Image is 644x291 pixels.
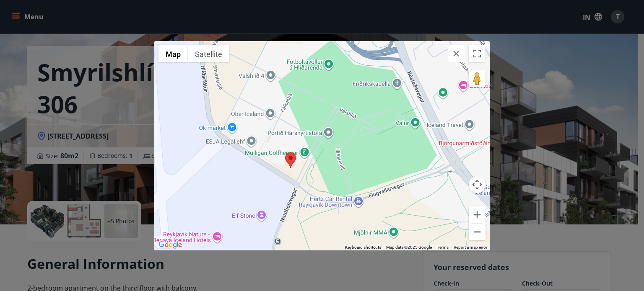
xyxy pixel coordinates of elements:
[469,70,486,87] button: Drag Pegman onto the map to open Street View
[156,239,184,250] img: Google
[469,45,486,62] button: Toggle fullscreen view
[188,45,229,62] button: Show satellite imagery
[166,49,181,58] font: Map
[437,245,449,250] a: Terms (opens in new tab)
[437,245,449,250] font: Terms
[469,176,486,193] button: Map camera controls
[195,49,222,58] font: Satellite
[156,239,184,250] a: Open this area in Google Maps (opens a new window)
[469,224,486,240] button: Zoom out
[345,245,381,250] button: Keyboard shortcuts
[386,245,432,250] font: Map data ©2025 Google
[158,45,188,62] button: Show street map
[454,245,487,250] a: Report a map error
[469,206,486,223] button: Zoom in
